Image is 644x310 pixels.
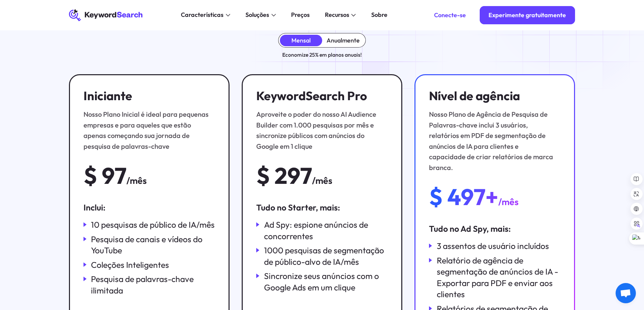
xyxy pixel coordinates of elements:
font: Coleções Inteligentes [91,259,169,270]
font: Ad Spy: espione anúncios de concorrentes [264,219,368,241]
font: Pesquisa de palavras-chave ilimitada [91,274,194,295]
font: Nosso Plano Inicial é ideal para pequenas empresas e para aqueles que estão apenas começando sua ... [84,110,209,150]
font: /mês [312,175,332,186]
a: Sobre [366,9,392,21]
font: Características [181,11,223,19]
font: KeywordSearch Pro [256,88,367,103]
font: 10 pesquisas de público de IA/mês [91,219,215,230]
font: Soluções [245,11,269,19]
font: Nosso Plano de Agência de Pesquisa de Palavras-chave inclui 3 usuários, relatórios em PDF de segm... [429,110,553,171]
font: Relatório de agência de segmentação de anúncios de IA - Exportar para PDF e enviar aos clientes [437,255,558,300]
font: Sincronize seus anúncios com o Google Ads em um clique [264,271,379,292]
font: Pesquisa de canais e vídeos do YouTube [91,234,202,256]
font: Experimente gratuitamente [488,11,566,19]
a: Conecte-se [425,6,475,24]
font: Recursos [325,11,349,19]
font: Nível de agência [429,88,520,103]
font: Iniciante [84,88,132,103]
font: $ 297 [256,161,312,190]
font: 3 assentos de usuário incluídos [437,241,549,251]
font: Sobre [371,11,387,19]
font: Anualmente [327,36,360,44]
font: Conecte-se [434,11,466,19]
font: Economize 25% em planos anuais! [282,51,362,58]
font: 1000 pesquisas de segmentação de público-alvo de IA/mês [264,245,384,267]
font: Tudo no Ad Spy, mais: [429,223,511,234]
font: Inclui: [84,202,105,213]
font: Mensal [291,36,311,44]
a: Experimente gratuitamente [480,6,575,24]
font: Aproveite o poder do nosso AI Audience Builder com 1.000 pesquisas por mês e sincronize públicos ... [256,110,376,150]
font: Tudo no Starter, mais: [256,202,340,213]
font: Preços [291,11,310,19]
font: /mês [126,175,147,186]
a: Bate-papo aberto [616,283,636,303]
font: $ 497+ [429,182,498,211]
font: /mês [498,196,519,207]
font: $ 97 [84,161,126,190]
a: Preços [286,9,314,21]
